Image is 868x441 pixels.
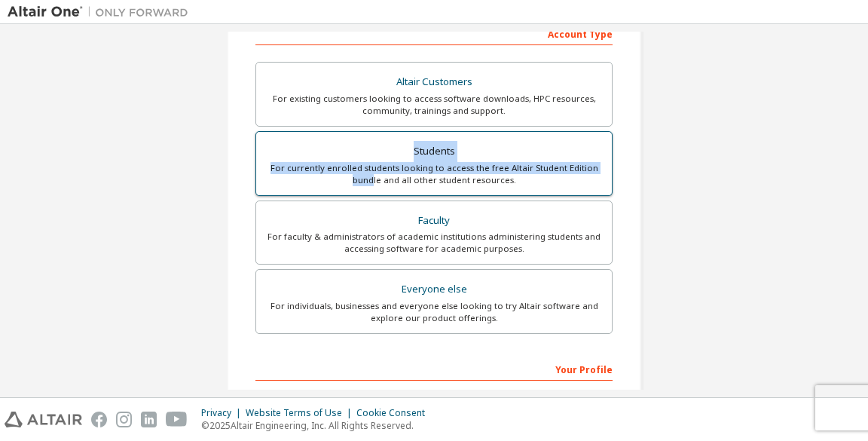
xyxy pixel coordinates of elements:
[8,5,196,20] img: Altair One
[265,141,603,162] div: Students
[255,357,613,381] div: Your Profile
[255,21,613,45] div: Account Type
[255,388,429,400] label: First Name
[141,412,157,427] img: linkedin.svg
[439,388,613,400] label: Last Name
[265,162,603,186] div: For currently enrolled students looking to access the free Altair Student Edition bundle and all ...
[265,72,603,93] div: Altair Customers
[91,412,107,427] img: facebook.svg
[265,210,603,231] div: Faculty
[5,412,82,427] img: altair_logo.svg
[246,407,356,419] div: Website Terms of Use
[265,300,603,324] div: For individuals, businesses and everyone else looking to try Altair software and explore our prod...
[201,407,246,419] div: Privacy
[265,93,603,117] div: For existing customers looking to access software downloads, HPC resources, community, trainings ...
[265,231,603,255] div: For faculty & administrators of academic institutions administering students and accessing softwa...
[116,412,132,427] img: instagram.svg
[166,412,188,427] img: youtube.svg
[265,279,603,300] div: Everyone else
[356,407,434,419] div: Cookie Consent
[201,419,434,432] p: © 2025 Altair Engineering, Inc. All Rights Reserved.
